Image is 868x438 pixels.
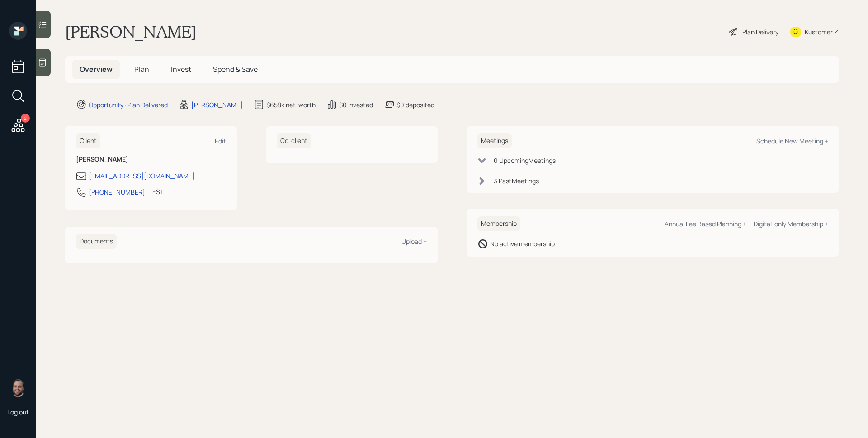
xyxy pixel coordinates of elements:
[191,100,243,109] div: [PERSON_NAME]
[754,219,828,228] div: Digital-only Membership +
[477,133,512,148] h6: Meetings
[477,216,520,231] h6: Membership
[266,100,316,109] div: $658k net-worth
[76,133,100,148] h6: Client
[134,64,149,74] span: Plan
[339,100,373,109] div: $0 invested
[396,100,434,109] div: $0 deposited
[805,27,833,37] div: Kustomer
[89,187,145,197] div: [PHONE_NUMBER]
[213,64,258,74] span: Spend & Save
[742,27,778,37] div: Plan Delivery
[665,219,746,228] div: Annual Fee Based Planning +
[76,156,226,163] h6: [PERSON_NAME]
[401,237,427,246] div: Upload +
[89,171,195,181] div: [EMAIL_ADDRESS][DOMAIN_NAME]
[21,114,30,123] div: 2
[171,64,191,74] span: Invest
[277,133,311,148] h6: Co-client
[80,64,113,74] span: Overview
[494,176,539,186] div: 3 Past Meeting s
[215,137,226,145] div: Edit
[9,379,27,397] img: james-distasi-headshot.png
[65,22,197,42] h1: [PERSON_NAME]
[756,137,828,145] div: Schedule New Meeting +
[490,239,555,248] div: No active membership
[494,156,556,165] div: 0 Upcoming Meeting s
[7,408,29,416] div: Log out
[76,234,117,249] h6: Documents
[89,100,168,109] div: Opportunity · Plan Delivered
[152,187,164,196] div: EST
